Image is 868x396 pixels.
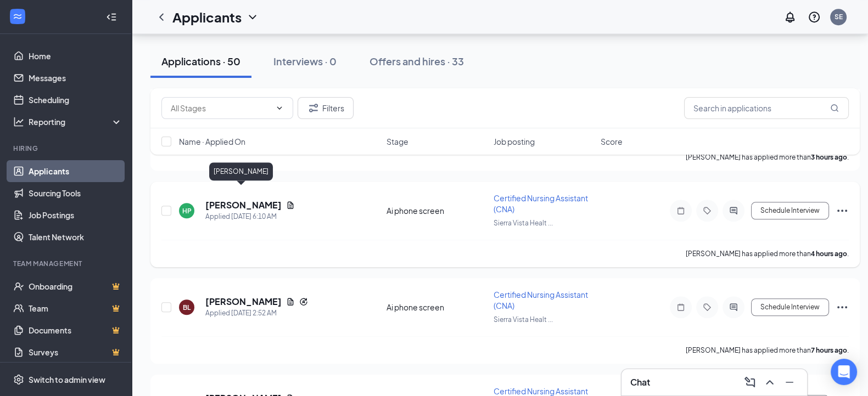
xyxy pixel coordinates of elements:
h3: Chat [630,376,650,388]
span: Score [601,136,623,147]
div: Ai phone screen [387,205,487,216]
svg: Note [674,303,687,312]
span: Job posting [494,136,535,147]
span: Certified Nursing Assistant (CNA) [494,193,588,214]
svg: Minimize [783,376,796,389]
input: All Stages [171,102,271,114]
svg: ActiveChat [727,206,740,215]
div: Offers and hires · 33 [369,54,464,68]
svg: MagnifyingGlass [830,104,839,112]
a: Talent Network [29,226,122,248]
svg: ChevronDown [275,104,284,112]
a: Sourcing Tools [29,182,122,204]
div: Interviews · 0 [273,54,337,68]
h5: [PERSON_NAME] [205,199,282,211]
svg: ChevronUp [763,376,776,389]
svg: ComposeMessage [743,376,757,389]
div: Applied [DATE] 6:10 AM [205,211,295,222]
input: Search in applications [684,97,849,119]
a: Applicants [29,160,122,182]
h5: [PERSON_NAME] [205,296,282,308]
svg: Settings [13,374,24,385]
div: SE [835,12,843,21]
svg: Document [286,201,295,210]
div: Ai phone screen [387,302,487,313]
div: [PERSON_NAME] [209,162,273,180]
svg: Ellipses [836,204,849,217]
span: Sierra Vista Healt ... [494,315,553,324]
button: ComposeMessage [741,374,759,391]
b: 4 hours ago [811,250,847,258]
div: Applications · 50 [161,54,240,68]
svg: Tag [701,303,714,312]
div: Team Management [13,259,120,268]
a: Job Postings [29,204,122,226]
button: ChevronUp [761,374,779,391]
span: Certified Nursing Assistant (CNA) [494,290,588,310]
button: Filter Filters [298,97,354,119]
svg: Analysis [13,116,24,127]
div: Applied [DATE] 2:52 AM [205,308,308,319]
span: Sierra Vista Healt ... [494,219,553,227]
b: 7 hours ago [811,346,847,354]
button: Schedule Interview [751,202,829,219]
span: Stage [387,136,408,147]
svg: ChevronDown [246,10,259,24]
svg: Notifications [783,10,797,24]
svg: WorkstreamLogo [12,11,23,22]
div: BL [183,303,191,312]
svg: Tag [701,206,714,215]
div: Reporting [29,116,123,127]
p: [PERSON_NAME] has applied more than . [686,249,849,258]
svg: Reapply [299,297,308,306]
button: Schedule Interview [751,298,829,316]
a: DocumentsCrown [29,319,122,341]
div: HP [182,206,192,216]
a: SurveysCrown [29,341,122,363]
button: Minimize [781,374,798,391]
svg: Note [674,206,687,215]
a: Scheduling [29,89,122,111]
svg: Document [286,297,295,306]
svg: ActiveChat [727,303,740,312]
div: Hiring [13,144,120,153]
div: Open Intercom Messenger [831,359,857,385]
span: Name · Applied On [179,136,245,147]
a: TeamCrown [29,297,122,319]
svg: ChevronLeft [155,10,168,24]
a: OnboardingCrown [29,275,122,297]
a: Messages [29,67,122,89]
a: Home [29,45,122,67]
svg: Collapse [106,12,117,22]
svg: Ellipses [836,301,849,314]
svg: QuestionInfo [808,10,821,24]
p: [PERSON_NAME] has applied more than . [686,346,849,355]
div: Switch to admin view [29,374,105,385]
svg: Filter [307,101,320,115]
h1: Applicants [172,8,242,26]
